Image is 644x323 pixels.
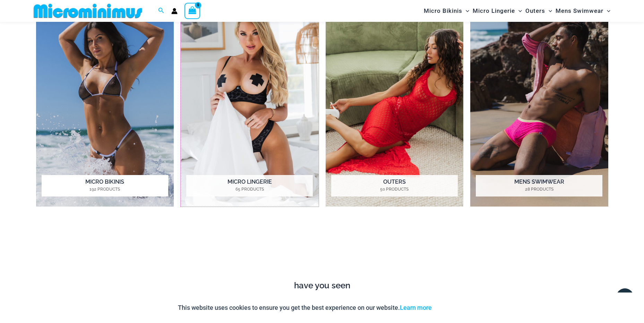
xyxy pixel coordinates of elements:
span: Outers [525,2,545,20]
h2: Outers [331,175,458,197]
a: Mens SwimwearMenu ToggleMenu Toggle [554,2,612,20]
a: Learn more [400,304,432,311]
nav: Site Navigation [421,1,613,21]
iframe: TrustedSite Certified [36,225,608,277]
h2: Micro Lingerie [186,175,313,197]
span: Micro Lingerie [473,2,515,20]
a: Micro BikinisMenu ToggleMenu Toggle [422,2,471,20]
button: Accept [437,299,466,316]
img: MM SHOP LOGO FLAT [31,3,145,19]
h4: have you seen [31,281,613,291]
h2: Micro Bikinis [42,175,168,197]
mark: 192 Products [42,186,168,192]
span: Menu Toggle [515,2,522,20]
a: Micro LingerieMenu ToggleMenu Toggle [471,2,524,20]
span: Micro Bikinis [424,2,462,20]
h2: Mens Swimwear [476,175,602,197]
a: View Shopping Cart, empty [184,3,200,19]
a: Search icon link [158,7,164,15]
span: Menu Toggle [545,2,552,20]
p: This website uses cookies to ensure you get the best experience on our website. [178,303,432,313]
mark: 65 Products [186,186,313,192]
span: Mens Swimwear [556,2,603,20]
a: OutersMenu ToggleMenu Toggle [524,2,554,20]
span: Menu Toggle [462,2,469,20]
mark: 50 Products [331,186,458,192]
a: Account icon link [171,8,178,14]
mark: 28 Products [476,186,602,192]
span: Menu Toggle [603,2,610,20]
